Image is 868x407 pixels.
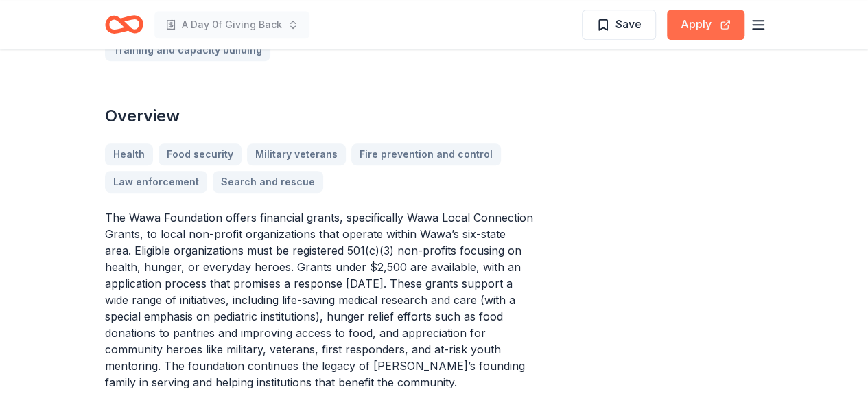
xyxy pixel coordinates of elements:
a: Home [105,8,143,40]
a: Training and capacity building [105,39,270,61]
button: Apply [667,10,744,40]
button: Save [582,10,656,40]
button: A Day 0f Giving Back [154,11,309,38]
p: The Wawa Foundation offers financial grants, specifically Wawa Local Connection Grants, to local ... [105,209,533,391]
span: Save [615,15,642,33]
span: A Day 0f Giving Back [182,16,282,33]
h2: Overview [105,105,533,127]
